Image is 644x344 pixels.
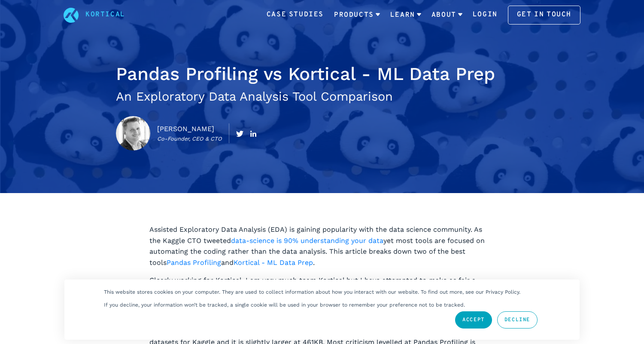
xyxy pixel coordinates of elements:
[85,9,125,21] a: Kortical
[157,125,214,133] a: [PERSON_NAME]
[116,60,528,87] h1: Pandas Profiling vs Kortical - ML Data Prep
[236,131,243,137] img: Twitter icon
[116,116,150,150] img: Andy Gray
[508,6,580,25] a: Get in touch
[167,258,221,267] a: Pandas Profiling
[231,236,383,245] a: data-science is 90% understanding your data
[149,224,495,268] p: Assisted Exploratory Data Analysis (EDA) is gaining popularity with the data science community. A...
[234,258,313,267] a: Kortical - ML Data Prep
[267,9,324,21] a: Case Studies
[431,4,462,26] a: About
[157,135,222,143] p: Co-Founder, CEO & CTO
[497,311,538,329] a: Decline
[116,87,528,106] h2: An Exploratory Data Analysis Tool Comparison
[473,9,498,21] a: Login
[104,302,465,308] p: If you decline, your information won’t be tracked, a single cookie will be used in your browser t...
[390,4,421,26] a: Learn
[334,4,380,26] a: Products
[250,131,256,137] img: Linkedin icon
[455,311,492,329] a: Accept
[104,289,520,295] p: This website stores cookies on your computer. They are used to collect information about how you ...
